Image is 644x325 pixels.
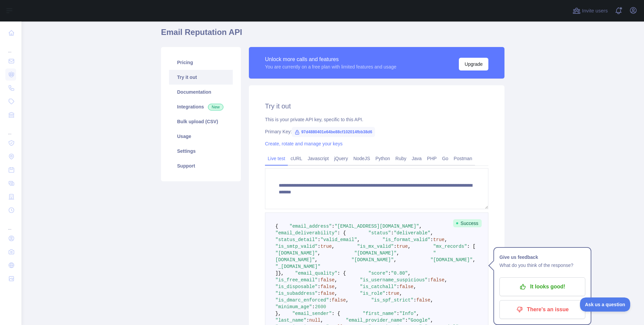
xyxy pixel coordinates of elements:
[371,297,414,303] span: "is_spf_strict"
[360,291,385,296] span: "is_role"
[430,297,433,303] span: ,
[346,318,405,323] span: "email_provider_name"
[396,284,399,289] span: :
[396,311,399,316] span: :
[419,224,422,229] span: ,
[394,257,396,263] span: ,
[312,304,315,310] span: :
[405,318,408,323] span: :
[5,218,16,231] div: ...
[320,284,334,289] span: false
[320,237,357,242] span: "valid_email"
[337,230,346,236] span: : {
[169,144,233,158] a: Settings
[368,271,388,276] span: "score"
[433,237,445,242] span: true
[265,63,396,70] div: You are currently on a free plan with limited features and usage
[388,271,391,276] span: :
[275,244,318,249] span: "is_smtp_valid"
[396,244,408,249] span: true
[396,250,399,256] span: ,
[346,297,348,303] span: ,
[499,261,585,269] p: What do you think of the response?
[499,253,585,261] h1: Give us feedback
[334,291,337,296] span: ,
[265,128,488,135] div: Primary Key:
[265,153,288,164] a: Live test
[332,297,346,303] span: false
[408,318,430,323] span: "Google"
[408,244,411,249] span: ,
[169,158,233,173] a: Support
[444,277,447,283] span: ,
[169,114,233,129] a: Bulk upload (CSV)
[295,271,337,276] span: "email_quality"
[275,291,318,296] span: "is_subaddress"
[292,127,375,137] span: 97d4880401e64be88cf102014fbb38d6
[292,311,332,316] span: "email_sender"
[580,297,631,312] iframe: Toggle Customer Support
[416,297,430,303] span: false
[265,101,488,111] h2: Try it out
[399,311,416,316] span: "Info"
[320,277,334,283] span: false
[337,271,346,276] span: : {
[169,99,233,114] a: Integrations New
[5,122,16,136] div: ...
[582,7,608,15] span: Invite users
[169,70,233,85] a: Try it out
[275,237,318,242] span: "status_detail"
[275,284,318,289] span: "is_disposable"
[5,40,16,54] div: ...
[409,153,425,164] a: Java
[428,277,430,283] span: :
[357,237,360,242] span: ,
[278,271,284,276] span: },
[394,230,430,236] span: "deliverable"
[320,318,323,323] span: ,
[391,230,394,236] span: :
[275,318,306,323] span: "last_name"
[334,224,419,229] span: "[EMAIL_ADDRESS][DOMAIN_NAME]"
[275,297,329,303] span: "is_dmarc_enforced"
[318,237,320,242] span: :
[394,244,396,249] span: :
[360,277,428,283] span: "is_username_suspicious"
[373,153,393,164] a: Python
[318,277,320,283] span: :
[208,104,223,110] span: New
[430,237,433,242] span: :
[265,55,396,63] div: Unlock more calls and features
[265,141,342,146] a: Create, rotate and manage your keys
[459,58,488,71] button: Upgrade
[352,257,394,263] span: "[DOMAIN_NAME]"
[453,219,482,227] span: Success
[275,264,320,269] span: "_[DOMAIN_NAME]"
[393,153,409,164] a: Ruby
[433,244,467,249] span: "mx_records"
[382,237,430,242] span: "is_format_valid"
[414,297,416,303] span: :
[318,244,320,249] span: :
[430,277,444,283] span: false
[331,153,351,164] a: jQuery
[309,318,321,323] span: null
[275,277,318,283] span: "is_free_email"
[444,237,447,242] span: ,
[368,230,391,236] span: "status"
[388,291,399,296] span: true
[360,284,396,289] span: "is_catchall"
[332,244,334,249] span: ,
[424,153,439,164] a: PHP
[315,257,318,263] span: ,
[275,224,278,229] span: {
[315,304,326,310] span: 2600
[305,153,331,164] a: Javascript
[275,311,281,316] span: },
[329,297,332,303] span: :
[408,271,411,276] span: ,
[334,277,337,283] span: ,
[289,224,332,229] span: "email_address"
[318,291,320,296] span: :
[414,284,416,289] span: ,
